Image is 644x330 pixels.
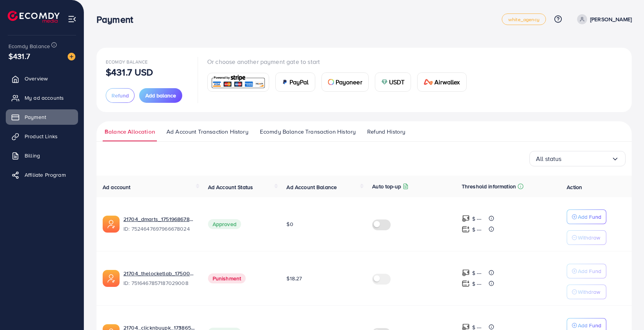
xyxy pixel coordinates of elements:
img: ic-ads-acc.e4c84228.svg [103,216,120,233]
a: cardPayoneer [321,72,369,92]
span: $431.7 [8,50,30,62]
span: Balance Allocation [105,127,155,136]
span: Overview [25,75,48,82]
button: Add balance [139,88,182,103]
img: card [328,79,334,85]
img: top-up amount [462,280,470,288]
input: Search for option [562,153,611,165]
span: USDT [389,77,405,87]
span: All status [536,153,562,165]
a: cardPayPal [275,72,315,92]
a: cardUSDT [375,72,411,92]
p: [PERSON_NAME] [590,15,632,24]
span: Ad Account Transaction History [166,127,248,136]
a: Payment [6,109,78,125]
span: Approved [208,219,241,229]
button: Withdraw [567,230,606,245]
span: Punishment [208,273,246,283]
span: Ecomdy Balance Transaction History [260,127,356,136]
span: PayPal [290,77,309,87]
p: $ --- [472,214,482,223]
span: Payoneer [336,77,362,87]
span: Ecomdy Balance [8,42,50,50]
p: Threshold information [462,182,516,191]
div: Search for option [529,151,626,166]
span: Airwallex [434,77,460,87]
a: 21704_thelocketlab_1750064069407 [123,270,196,277]
button: Refund [106,88,135,103]
p: Add Fund [578,321,601,330]
a: [PERSON_NAME] [574,14,632,24]
p: Add Fund [578,212,601,221]
p: $431.7 USD [106,67,153,77]
img: top-up amount [462,269,470,277]
div: <span class='underline'>21704_thelocketlab_1750064069407</span></br>7516467857187029008 [123,270,196,287]
span: Billing [25,152,40,159]
p: Withdraw [578,287,600,296]
span: $18.27 [286,275,302,282]
span: white_agency [508,17,539,22]
span: Payment [25,113,46,121]
a: Overview [6,71,78,86]
a: 21704_dmarts_1751968678379 [123,215,196,223]
span: My ad accounts [25,94,64,102]
a: white_agency [502,13,546,25]
img: top-up amount [462,214,470,223]
button: Add Fund [567,209,606,224]
span: Refund [111,92,129,99]
p: $ --- [472,225,482,234]
p: Auto top-up [372,182,401,191]
span: Ad Account Balance [286,183,337,191]
a: card [207,73,269,92]
p: Withdraw [578,233,600,242]
img: ic-ads-acc.e4c84228.svg [103,270,120,287]
img: image [68,53,75,60]
div: <span class='underline'>21704_dmarts_1751968678379</span></br>7524647697966678024 [123,215,196,233]
span: Affiliate Program [25,171,66,179]
img: menu [68,15,77,23]
p: $ --- [472,268,482,278]
button: Add Fund [567,264,606,278]
span: ID: 7524647697966678024 [123,225,196,233]
a: Billing [6,148,78,163]
span: Ad Account Status [208,183,253,191]
a: Product Links [6,129,78,144]
img: card [210,74,266,90]
a: cardAirwallex [417,72,466,92]
span: Ecomdy Balance [106,59,148,65]
a: My ad accounts [6,90,78,106]
img: logo [8,11,60,23]
p: Add Fund [578,266,601,276]
iframe: Chat [611,295,638,324]
img: card [381,79,388,85]
button: Withdraw [567,285,606,299]
span: Product Links [25,132,58,140]
p: Or choose another payment gate to start [207,57,473,66]
span: Ad account [103,183,131,191]
span: Add balance [145,92,176,99]
span: $0 [286,220,293,228]
span: Action [567,183,582,191]
img: card [424,79,433,85]
img: card [282,79,288,85]
a: Affiliate Program [6,167,78,183]
img: top-up amount [462,225,470,233]
span: Refund History [367,127,405,136]
p: $ --- [472,279,482,288]
span: ID: 7516467857187029008 [123,279,196,287]
h3: Payment [97,14,139,25]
